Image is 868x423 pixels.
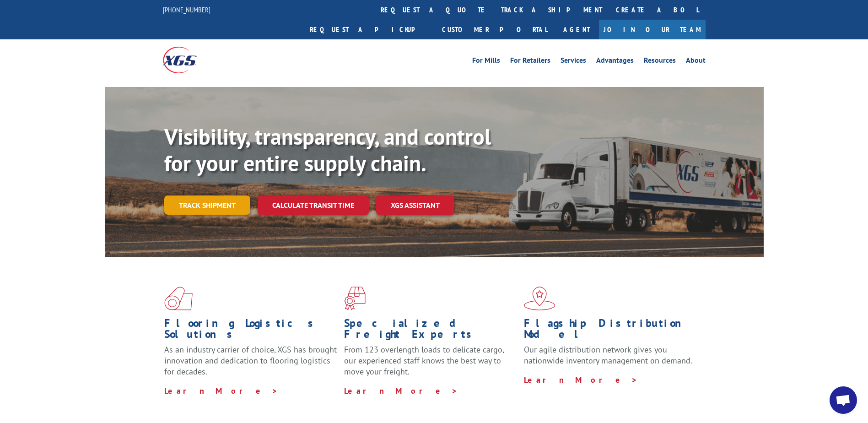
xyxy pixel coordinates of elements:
a: Calculate transit time [258,195,369,215]
span: Our agile distribution network gives you nationwide inventory management on demand. [524,344,692,366]
span: As an industry carrier of choice, XGS has brought innovation and dedication to flooring logistics... [164,344,337,377]
a: Advantages [596,57,634,67]
a: Customer Portal [435,20,554,39]
a: Services [561,57,586,67]
a: For Mills [472,57,500,67]
img: xgs-icon-flagship-distribution-model-red [524,287,555,310]
a: Track shipment [164,195,250,215]
a: About [686,57,706,67]
a: For Retailers [510,57,550,67]
a: Agent [554,20,599,39]
a: Resources [644,57,676,67]
b: Visibility, transparency, and control for your entire supply chain. [164,122,491,177]
h1: Flagship Distribution Model [524,318,697,344]
div: Open chat [830,386,857,414]
p: From 123 overlength loads to delicate cargo, our experienced staff knows the best way to move you... [344,344,517,385]
a: Learn More > [344,385,458,396]
a: [PHONE_NUMBER] [163,5,210,14]
a: Request a pickup [303,20,435,39]
h1: Flooring Logistics Solutions [164,318,337,344]
img: xgs-icon-focused-on-flooring-red [344,287,366,310]
img: xgs-icon-total-supply-chain-intelligence-red [164,287,193,310]
h1: Specialized Freight Experts [344,318,517,344]
a: Learn More > [164,385,278,396]
a: Learn More > [524,374,638,385]
a: Join Our Team [599,20,706,39]
a: XGS ASSISTANT [376,195,454,215]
